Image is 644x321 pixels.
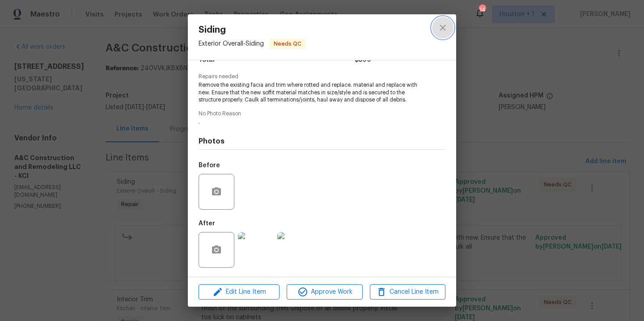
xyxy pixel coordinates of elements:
span: Remove the existing facia and trim where rotted and replace. material and replace with new. Ensur... [199,81,421,104]
span: Siding [199,25,306,35]
span: Approve Work [289,287,360,298]
h5: After [199,220,215,227]
span: . [199,118,421,126]
button: Cancel Line Item [370,284,445,300]
h5: Before [199,162,220,169]
span: Needs QC [270,39,305,48]
span: Repairs needed [199,74,445,80]
span: Edit Line Item [201,287,277,298]
h4: Photos [199,137,445,146]
button: Approve Work [287,284,362,300]
div: 14 [479,5,485,14]
span: Cancel Line Item [373,287,443,298]
span: No Photo Reason [199,111,445,117]
button: Edit Line Item [199,284,280,300]
span: Exterior Overall - Siding [199,41,264,47]
span: $500 [355,54,371,67]
button: close [432,17,453,38]
span: Total [199,54,215,67]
